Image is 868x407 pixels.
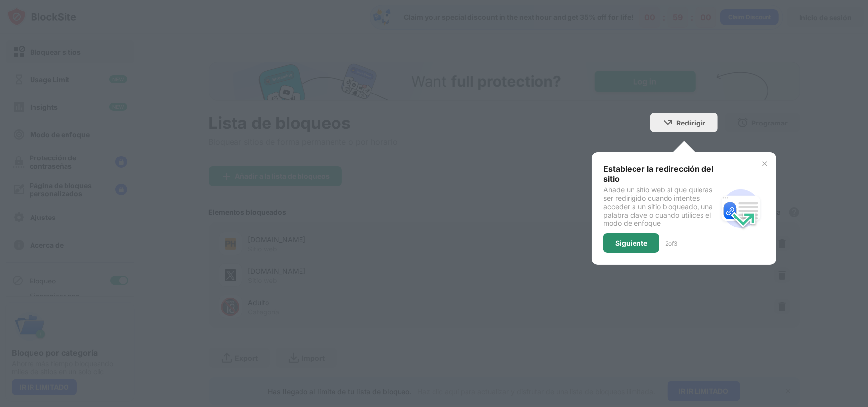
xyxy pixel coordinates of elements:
[603,164,717,184] div: Establecer la redirección del sitio
[761,160,768,168] img: x-button.svg
[717,185,765,232] img: redirect.svg
[677,119,706,127] div: Redirigir
[603,186,717,227] div: Añade un sitio web al que quieras ser redirigido cuando intentes acceder a un sitio bloqueado, un...
[615,239,647,247] div: Siguiente
[665,240,677,247] div: 2 of 3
